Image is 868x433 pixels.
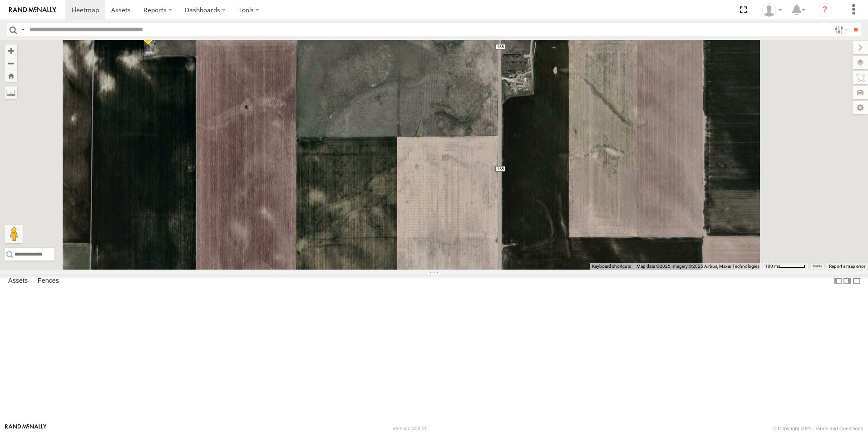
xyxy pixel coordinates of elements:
[393,426,427,431] div: Version: 308.01
[843,275,852,288] label: Dock Summary Table to the Right
[5,57,17,69] button: Zoom out
[5,424,47,433] a: Visit our Website
[33,275,64,287] label: Fences
[4,275,32,287] label: Assets
[636,264,759,269] span: Map data ©2025 Imagery ©2025 Airbus, Maxar Technologies
[773,426,863,431] div: © Copyright 2025 -
[829,264,865,269] a: Report a map error
[5,44,17,57] button: Zoom in
[813,265,822,268] a: Terms (opens in new tab)
[5,225,23,243] button: Drag Pegman onto the map to open Street View
[9,7,56,13] img: rand-logo.svg
[592,263,631,270] button: Keyboard shortcuts
[765,264,778,269] span: 100 m
[762,263,808,270] button: Map Scale: 100 m per 56 pixels
[5,69,17,82] button: Zoom Home
[818,3,832,17] i: ?
[5,86,17,99] label: Measure
[852,275,861,288] label: Hide Summary Table
[853,101,868,114] label: Map Settings
[815,426,863,431] a: Terms and Conditions
[831,23,850,36] label: Search Filter Options
[833,275,843,288] label: Dock Summary Table to the Left
[19,23,26,36] label: Search Query
[759,3,785,17] div: Al Bahnsen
